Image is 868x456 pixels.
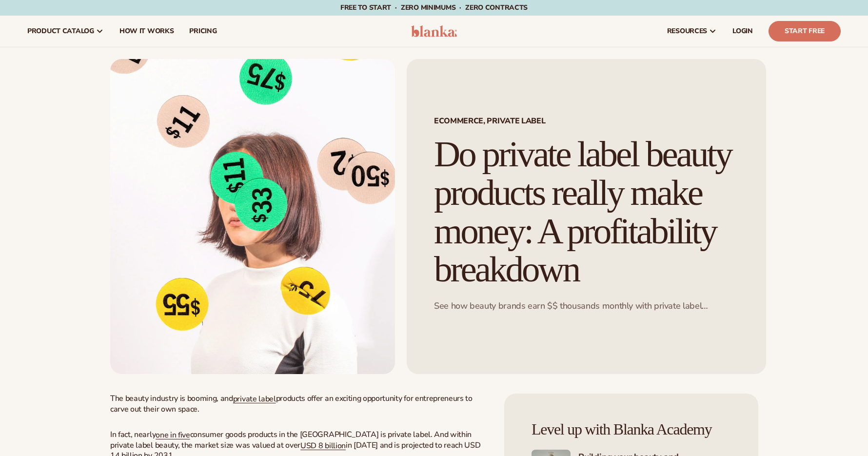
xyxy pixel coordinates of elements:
h4: Level up with Blanka Academy [532,421,731,438]
p: See how beauty brands earn $$ thousands monthly with private label products. [434,300,739,312]
span: LOGIN [732,27,753,35]
span: How It Works [119,27,174,35]
img: Profitability of private label company [110,59,395,374]
a: LOGIN [725,16,761,47]
a: pricing [181,16,224,47]
a: product catalog [20,16,112,47]
a: How It Works [112,16,182,47]
span: pricing [189,27,217,35]
span: Free to start · ZERO minimums · ZERO contracts [340,3,528,12]
span: product catalog [27,27,94,35]
h1: Do private label beauty products really make money: A profitability breakdown [434,135,739,289]
a: resources [659,16,725,47]
span: The beauty industry is booming, and [110,393,233,404]
iframe: Intercom live chat [834,423,858,446]
a: private label [233,394,276,404]
span: consumer goods products in the [GEOGRAPHIC_DATA] is private label. And within private label beaut... [110,429,472,451]
span: products offer an exciting opportunity for entrepreneurs to carve out their own space. [110,393,473,415]
a: Start Free [769,21,841,41]
span: resources [667,27,707,35]
img: logo [411,25,457,37]
span: In fact, nearly [110,429,156,440]
span: Ecommerce, Private Label [434,117,739,125]
a: one in five [156,430,190,440]
a: USD 8 billion [300,440,346,451]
